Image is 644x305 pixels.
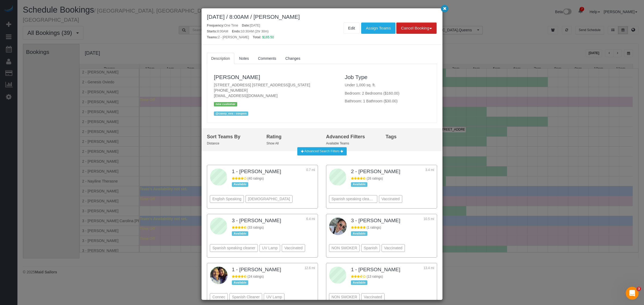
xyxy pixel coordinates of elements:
a: Changes [281,53,305,64]
div: UV Lamp [259,244,280,252]
a: 1 - [PERSON_NAME] [232,267,281,272]
button: Advanced Search Filters [297,147,347,155]
div: Spanish speaking cleaners [329,195,377,203]
a: [PERSON_NAME] [214,74,260,80]
p: Bedroom: 2 Bedrooms ($160.00) [345,91,430,96]
hm-ph: [PHONE_NUMBER] [214,88,248,92]
h3: Job Type [345,74,430,80]
span: Notes [239,56,249,61]
div: Spanish [361,244,380,252]
small: Show All [266,142,279,145]
span: (33 ratings) [247,226,264,229]
div: Spanish Cleaner [229,293,262,301]
a: Edit [343,23,360,34]
strong: Total: [253,35,261,39]
div: English Speaking [210,195,244,203]
div: 12.6 mi [302,266,315,274]
div: Available [232,182,248,187]
a: Notes [235,53,253,64]
p: [STREET_ADDRESS] [STREET_ADDRESS][US_STATE] [EMAIL_ADDRESS][DOMAIN_NAME] [214,82,337,98]
div: Tags [386,133,437,140]
span: Advanced Search Filters [304,149,339,153]
div: [DATE] / 8:00AM / [PERSON_NAME] [207,14,437,20]
div: 13.4 mi [421,266,434,274]
small: Distance [207,142,219,145]
div: UV Lamp [264,293,284,301]
div: [DATE] [242,23,260,28]
p: new customer [214,102,237,106]
div: [DEMOGRAPHIC_DATA] [246,195,292,203]
p: Bathroom: 1 Bathroom ($30.00) [345,98,430,104]
div: 3.4 mi [421,168,434,176]
span: Description [211,56,230,61]
small: Available Teams [326,142,349,145]
span: (40 ratings) [247,177,264,180]
span: (26 ratings) [367,177,383,180]
div: Available [351,280,367,285]
div: Advanced Filters [326,133,378,140]
div: One Time [207,23,238,28]
button: Cancel Booking [396,23,436,34]
span: (24 ratings) [247,275,264,278]
div: Spanish speaking cleaner [210,244,258,252]
div: Available [351,182,367,187]
strong: Frequency: [207,24,224,27]
a: Description [207,53,234,64]
div: Available [351,231,367,236]
div: Vaccinated [382,244,405,252]
div: NON SMOKER [329,244,360,252]
span: (13 ratings) [367,275,383,278]
strong: Starts: [207,29,217,33]
span: 3 [637,287,641,291]
span: Changes [285,56,300,61]
div: 6.4 mi [302,217,315,225]
div: 2 - [PERSON_NAME] [207,35,249,40]
div: Vaccinated [361,293,385,301]
a: 2 - [PERSON_NAME] [351,169,400,174]
span: Comments [258,56,276,61]
div: 0.7 mi [302,168,315,176]
p: Under 1,000 sq. ft. [345,82,430,88]
a: 1 - [PERSON_NAME] [232,169,281,174]
span: @casey_evs - coupon [214,111,248,116]
button: Assign Teams [361,23,395,34]
strong: Teams: [207,35,218,39]
div: 10:30AM (2hr 30m) [232,29,269,34]
div: 8:00AM [207,29,228,34]
div: Sort Teams By [207,133,258,140]
div: Vaccinated [282,244,305,252]
strong: Ends: [232,29,241,33]
div: NON SMOKER [329,293,360,301]
img: 1 - Xiomara Inga [210,267,228,284]
a: 3 - [PERSON_NAME] [351,218,400,223]
span: (1 ratings) [367,226,381,229]
div: Connec [210,293,228,301]
img: 3 - Maribel Campos [329,218,347,235]
span: $165.50 [262,35,274,39]
div: 10.5 mi [421,217,434,225]
div: Vaccinated [379,195,402,203]
div: Available [232,280,248,285]
iframe: Intercom live chat [626,287,639,300]
strong: Date: [242,24,250,27]
a: Comments [254,53,281,64]
a: 3 - [PERSON_NAME] [232,218,281,223]
div: Available [232,231,248,236]
a: 1 - [PERSON_NAME] [351,267,400,272]
div: Rating [266,133,318,140]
